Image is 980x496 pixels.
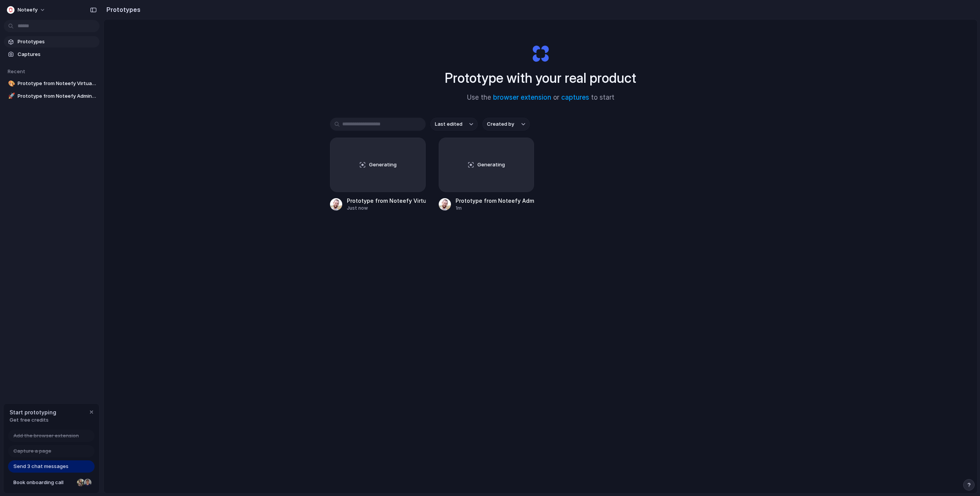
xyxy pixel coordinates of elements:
[493,94,551,101] a: browser extension
[430,118,478,131] button: Last edited
[487,120,514,128] span: Created by
[482,118,530,131] button: Created by
[7,80,15,87] button: 🎨
[477,161,505,169] span: Generating
[83,478,92,487] div: Christian Iacullo
[330,138,426,212] a: GeneratingPrototype from Noteefy Virtual Assistant DashboardJust now
[13,479,74,486] span: Book onboarding call
[13,447,51,455] span: Capture a page
[561,94,589,101] a: captures
[4,90,100,102] a: 🚀Prototype from Noteefy Admin Portal
[8,68,25,74] span: Recent
[467,93,614,103] span: Use the or to start
[8,79,13,88] div: 🎨
[456,205,534,212] div: 1m
[10,416,56,424] span: Get free credits
[76,478,85,487] div: Nicole Kubica
[7,92,15,100] button: 🚀
[4,4,49,16] button: Noteefy
[347,197,426,205] div: Prototype from Noteefy Virtual Assistant Dashboard
[456,197,534,205] div: Prototype from Noteefy Admin Portal
[8,92,13,100] div: 🚀
[13,432,79,440] span: Add the browser extension
[347,205,426,212] div: Just now
[445,68,636,88] h1: Prototype with your real product
[18,6,38,14] span: Noteefy
[4,49,100,60] a: Captures
[18,51,96,58] span: Captures
[439,138,534,212] a: GeneratingPrototype from Noteefy Admin Portal1m
[4,78,100,89] a: 🎨Prototype from Noteefy Virtual Assistant Dashboard
[18,80,96,87] span: Prototype from Noteefy Virtual Assistant Dashboard
[8,476,95,489] a: Book onboarding call
[435,120,462,128] span: Last edited
[13,463,69,470] span: Send 3 chat messages
[4,36,100,48] a: Prototypes
[18,38,96,46] span: Prototypes
[103,5,140,14] h2: Prototypes
[18,92,96,100] span: Prototype from Noteefy Admin Portal
[369,161,397,169] span: Generating
[10,408,56,416] span: Start prototyping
